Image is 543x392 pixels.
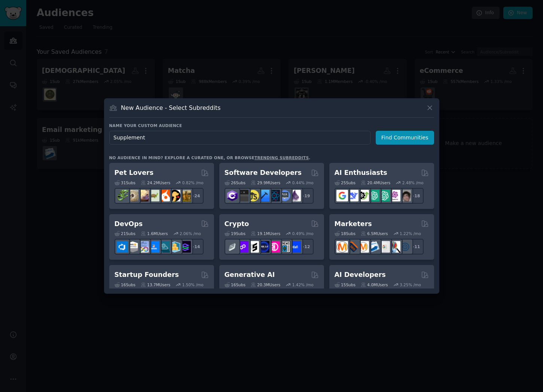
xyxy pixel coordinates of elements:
[361,180,390,185] div: 20.4M Users
[237,190,248,201] img: software
[225,282,245,287] div: 16 Sub s
[179,241,191,253] img: PlatformEngineers
[225,231,245,236] div: 19 Sub s
[289,190,301,201] img: elixir
[121,104,220,112] h3: New Audience - Select Subreddits
[148,241,159,253] img: DevOpsLinks
[268,190,280,201] img: reactnative
[400,282,421,287] div: 3.25 % /mo
[225,180,245,185] div: 26 Sub s
[116,190,128,201] img: herpetology
[251,180,280,185] div: 29.9M Users
[141,282,170,287] div: 13.7M Users
[226,241,238,253] img: ethfinance
[279,190,290,201] img: AskComputerScience
[368,190,379,201] img: chatgpt_promptDesign
[127,241,138,253] img: AWS_Certified_Experts
[389,190,400,201] img: OpenAIDev
[148,190,159,201] img: turtle
[268,241,280,253] img: defiblockchain
[179,190,191,201] img: dogbreed
[378,190,390,201] img: chatgpt_prompts_
[292,231,314,236] div: 0.49 % /mo
[251,282,280,287] div: 20.3M Users
[109,155,311,160] div: No audience in mind? Explore a curated one, or browse .
[158,190,170,201] img: cockatiel
[357,190,369,201] img: AItoolsCatalog
[408,188,424,204] div: + 18
[389,241,400,253] img: MarketingResearch
[225,168,302,178] h2: Software Developers
[400,231,421,236] div: 1.22 % /mo
[336,241,348,253] img: content_marketing
[336,190,348,201] img: GoogleGeminiAI
[254,155,309,160] a: trending subreddits
[292,282,314,287] div: 1.42 % /mo
[292,180,314,185] div: 0.44 % /mo
[116,241,128,253] img: azuredevops
[109,123,434,128] h3: Name your custom audience
[357,241,369,253] img: AskMarketing
[289,241,301,253] img: defi_
[251,231,280,236] div: 19.1M Users
[378,241,390,253] img: googleads
[226,190,238,201] img: csharp
[115,219,143,229] h2: DevOps
[399,190,411,201] img: ArtificalIntelligence
[279,241,290,253] img: CryptoNews
[169,190,180,201] img: PetAdvice
[335,219,372,229] h2: Marketers
[127,190,138,201] img: ballpython
[368,241,379,253] img: Emailmarketing
[180,231,201,236] div: 2.06 % /mo
[347,241,359,253] img: bigseo
[258,190,269,201] img: iOSProgramming
[335,270,386,280] h2: AI Developers
[399,241,411,253] img: OnlineMarketing
[182,180,204,185] div: 0.82 % /mo
[115,231,135,236] div: 21 Sub s
[335,180,356,185] div: 25 Sub s
[225,219,249,229] h2: Crypto
[225,270,275,280] h2: Generative AI
[169,241,180,253] img: aws_cdk
[109,131,370,145] input: Pick a short name, like "Digital Marketers" or "Movie-Goers"
[335,282,356,287] div: 15 Sub s
[335,231,356,236] div: 18 Sub s
[258,241,269,253] img: web3
[361,282,388,287] div: 4.0M Users
[247,190,259,201] img: learnjavascript
[182,282,204,287] div: 1.50 % /mo
[141,231,168,236] div: 1.6M Users
[237,241,248,253] img: 0xPolygon
[188,188,204,204] div: + 24
[298,188,314,204] div: + 19
[408,239,424,254] div: + 11
[335,168,387,178] h2: AI Enthusiasts
[141,180,170,185] div: 24.2M Users
[137,241,149,253] img: Docker_DevOps
[115,168,154,178] h2: Pet Lovers
[361,231,388,236] div: 6.5M Users
[115,282,135,287] div: 16 Sub s
[158,241,170,253] img: platformengineering
[188,239,204,254] div: + 14
[376,131,434,145] button: Find Communities
[115,270,179,280] h2: Startup Founders
[298,239,314,254] div: + 12
[115,180,135,185] div: 31 Sub s
[137,190,149,201] img: leopardgeckos
[347,190,359,201] img: DeepSeek
[247,241,259,253] img: ethstaker
[402,180,424,185] div: 2.48 % /mo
